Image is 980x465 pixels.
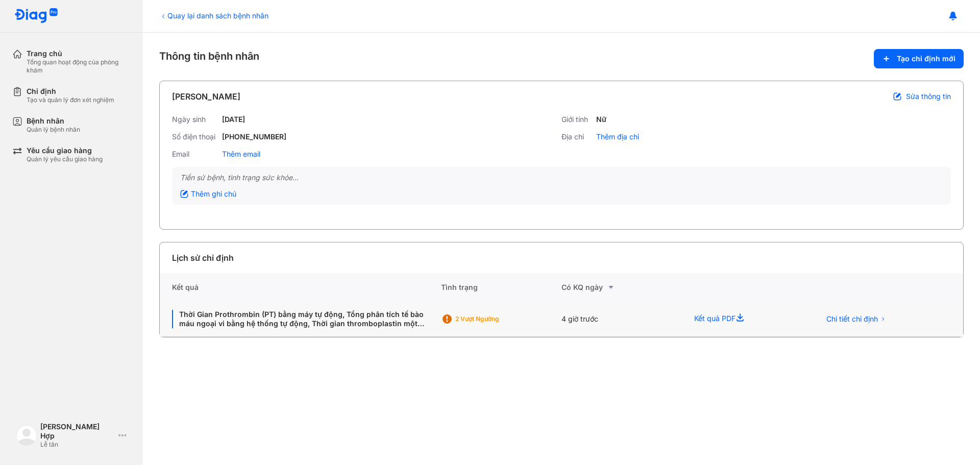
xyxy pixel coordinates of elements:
[159,10,268,21] div: Quay lại danh sách bệnh nhân
[455,315,537,323] div: 2 Vượt ngưỡng
[27,87,114,96] div: Chỉ định
[561,115,592,124] div: Giới tính
[172,90,240,103] div: [PERSON_NAME]
[159,49,964,68] div: Thông tin bệnh nhân
[180,189,236,199] div: Thêm ghi chú
[874,49,964,68] button: Tạo chỉ định mới
[172,132,218,141] div: Số điện thoại
[27,58,131,75] div: Tổng quan hoạt động của phòng khám
[826,314,878,324] span: Chi tiết chỉ định
[222,115,245,124] div: [DATE]
[27,126,80,134] div: Quản lý bệnh nhân
[172,115,218,124] div: Ngày sinh
[596,132,639,141] div: Thêm địa chỉ
[897,54,955,63] span: Tạo chỉ định mới
[40,422,114,440] div: [PERSON_NAME] Hợp
[561,281,682,293] div: Có KQ ngày
[14,8,58,24] img: logo
[222,132,286,141] div: [PHONE_NUMBER]
[172,150,218,159] div: Email
[172,310,429,328] div: Thời Gian Prothrombin (PT) bằng máy tự động, Tổng phân tích tế bào máu ngoại vi bằng hệ thống tự ...
[40,440,114,449] div: Lễ tân
[16,425,37,446] img: logo
[27,96,114,104] div: Tạo và quản lý đơn xét nghiệm
[561,302,682,337] div: 4 giờ trước
[27,49,131,58] div: Trang chủ
[27,146,103,155] div: Yêu cầu giao hàng
[160,273,441,302] div: Kết quả
[596,115,606,124] div: Nữ
[222,150,260,159] div: Thêm email
[561,132,592,141] div: Địa chỉ
[820,311,892,327] button: Chi tiết chỉ định
[180,173,943,182] div: Tiền sử bệnh, tình trạng sức khỏe...
[27,116,80,126] div: Bệnh nhân
[441,273,561,302] div: Tình trạng
[27,155,103,163] div: Quản lý yêu cầu giao hàng
[682,302,807,337] div: Kết quả PDF
[906,92,951,101] span: Sửa thông tin
[172,252,234,264] div: Lịch sử chỉ định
